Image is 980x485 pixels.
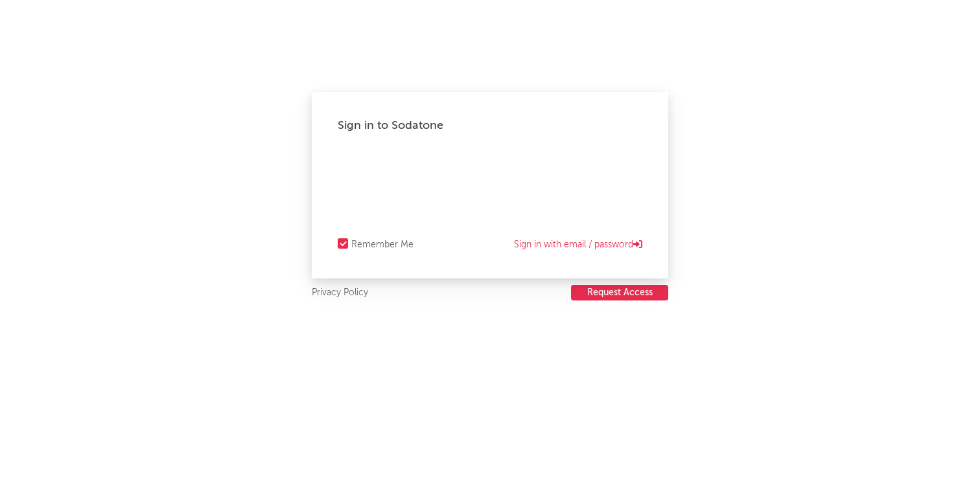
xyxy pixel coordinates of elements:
[351,237,414,253] div: Remember Me
[514,237,642,253] a: Sign in with email / password
[571,285,668,300] button: Request Access
[571,285,668,301] a: Request Access
[338,118,642,133] div: Sign in to Sodatone
[312,285,368,301] a: Privacy Policy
